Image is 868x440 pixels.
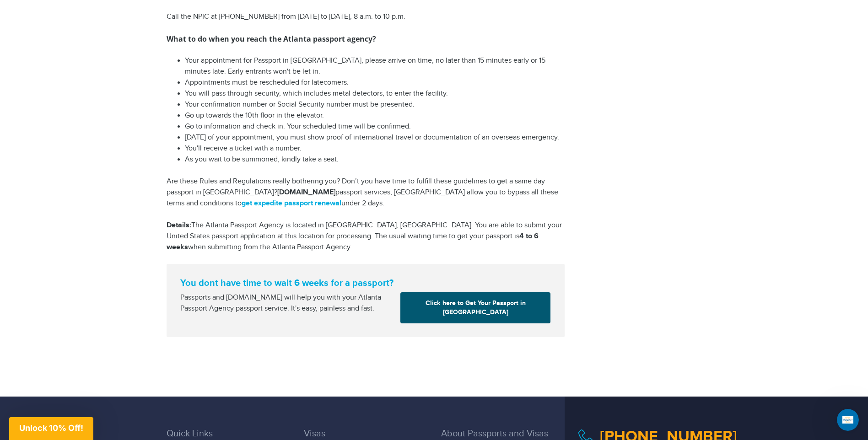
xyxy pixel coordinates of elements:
[177,292,397,314] div: Passports and [DOMAIN_NAME] will help you with your Atlanta Passport Agency passport service. It'...
[167,232,539,252] strong: 4 to 6 weeks
[185,132,565,143] li: [DATE] of your appointment, you must show proof of international travel or documentation of an ov...
[837,409,859,431] iframe: Intercom live chat
[185,110,565,121] li: Go up towards the 10th floor in the elevator.
[167,220,565,253] p: The Atlanta Passport Agency is located in [GEOGRAPHIC_DATA], [GEOGRAPHIC_DATA]. You are able to s...
[167,11,565,22] p: Call the NPIC at [PHONE_NUMBER] from [DATE] to [DATE], 8 a.m. to 10 p.m.
[167,221,191,230] strong: Details:
[180,278,551,289] strong: You dont have time to wait 6 weeks for a passport?
[167,176,565,209] p: Are these Rules and Regulations really bothering you? Don’t you have time to fulfill these guidel...
[400,292,550,323] a: Click here to Get Your Passport in [GEOGRAPHIC_DATA]
[242,199,341,208] a: get expedite passport renewal
[185,143,565,154] li: You'll receive a ticket with a number.
[185,88,565,99] li: You will pass through security, which includes metal detectors, to enter the facility.
[167,34,376,44] strong: What to do when you reach the Atlanta passport agency?
[19,423,83,433] span: Unlock 10% Off!
[185,121,565,132] li: Go to information and check in. Your scheduled time will be confirmed.
[277,188,335,197] strong: [DOMAIN_NAME]
[9,417,93,440] div: Unlock 10% Off!
[185,55,565,77] li: Your appointment for Passport in [GEOGRAPHIC_DATA], please arrive on time, no later than 15 minut...
[185,77,565,88] li: Appointments must be rescheduled for latecomers.
[185,154,565,165] li: As you wait to be summoned, kindly take a seat.
[185,99,565,110] li: Your confirmation number or Social Security number must be presented.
